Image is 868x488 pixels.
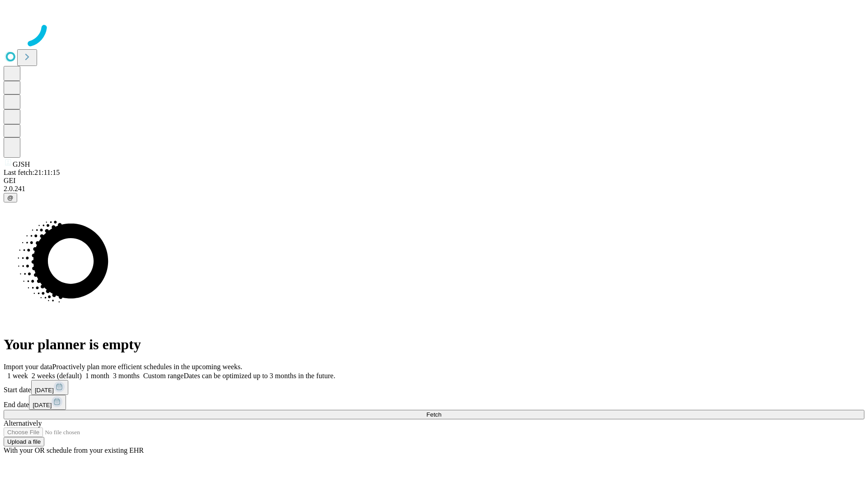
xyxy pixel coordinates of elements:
[4,363,52,371] span: Import your data
[7,372,28,380] span: 1 week
[426,411,441,418] span: Fetch
[29,395,66,410] button: [DATE]
[7,194,14,201] span: @
[4,437,44,446] button: Upload a file
[113,372,140,380] span: 3 months
[4,410,864,419] button: Fetch
[52,363,242,371] span: Proactively plan more efficient schedules in the upcoming weeks.
[4,419,42,427] span: Alternatively
[33,402,52,408] span: [DATE]
[184,372,335,380] span: Dates can be optimized up to 3 months in the future.
[32,372,82,380] span: 2 weeks (default)
[4,169,60,176] span: Last fetch: 21:11:15
[4,185,864,193] div: 2.0.241
[4,177,864,185] div: GEI
[85,372,109,380] span: 1 month
[31,380,68,395] button: [DATE]
[4,395,864,410] div: End date
[143,372,184,380] span: Custom range
[13,160,30,168] span: GJSH
[4,336,864,353] h1: Your planner is empty
[4,380,864,395] div: Start date
[4,193,17,202] button: @
[35,387,54,394] span: [DATE]
[4,446,144,454] span: With your OR schedule from your existing EHR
